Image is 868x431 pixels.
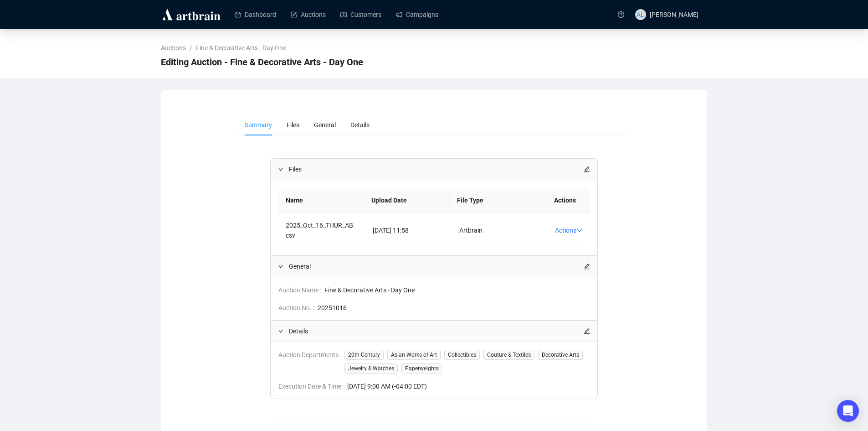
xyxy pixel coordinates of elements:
th: File Type [450,188,535,213]
span: Summary [245,121,272,129]
span: edit [584,166,590,172]
span: Auction No. [278,303,318,313]
span: 20251016 [318,303,590,313]
span: Collectibles [444,350,480,360]
span: Paperweights [401,363,442,374]
td: 2025_Oct_16_THUR_AB.csv [278,213,365,248]
span: General [314,121,336,129]
img: logo [161,7,222,22]
span: 20th Century [344,350,384,360]
span: Details [289,326,584,336]
div: Open Intercom Messenger [837,400,859,422]
span: Execution Date & Time [278,381,347,391]
span: Asian Works of Art [387,350,441,360]
span: question-circle [618,11,624,18]
span: Decorative Arts [538,350,583,360]
span: [DATE] 9:00 AM (-04:00 EDT) [347,381,590,391]
th: Upload Date [364,188,450,213]
a: Campaigns [396,3,438,26]
a: Fine & Decorative Arts - Day One [194,43,288,53]
li: / [190,43,192,53]
span: Jewelry & Watches [344,363,398,374]
span: Files [289,164,584,174]
span: expanded [278,328,283,334]
span: Auction Departments [278,350,344,374]
span: expanded [278,166,283,172]
a: Actions [555,227,583,234]
span: down [576,227,583,234]
span: Couture & Textiles [483,350,534,360]
a: Auctions [291,3,326,26]
span: Editing Auction - Fine & Decorative Arts - Day One [161,55,363,69]
span: Fine & Decorative Arts - Day One [324,285,590,295]
span: edit [584,328,590,334]
a: Dashboard [235,3,276,26]
span: AL [637,10,644,20]
span: General [289,261,584,271]
span: Details [350,121,370,129]
div: Generaledit [271,256,597,277]
th: Name [278,188,364,213]
span: expanded [278,264,283,269]
td: [DATE] 11:58 [365,213,452,248]
a: Auctions [159,43,188,53]
span: [PERSON_NAME] [650,11,699,18]
span: edit [584,263,590,270]
span: Auction Name [278,285,324,295]
a: Customers [340,3,381,26]
div: Filesedit [271,159,597,180]
span: Files [287,121,299,129]
th: Actions [535,188,583,213]
div: Detailsedit [271,321,597,342]
span: Artbrain [459,227,483,234]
